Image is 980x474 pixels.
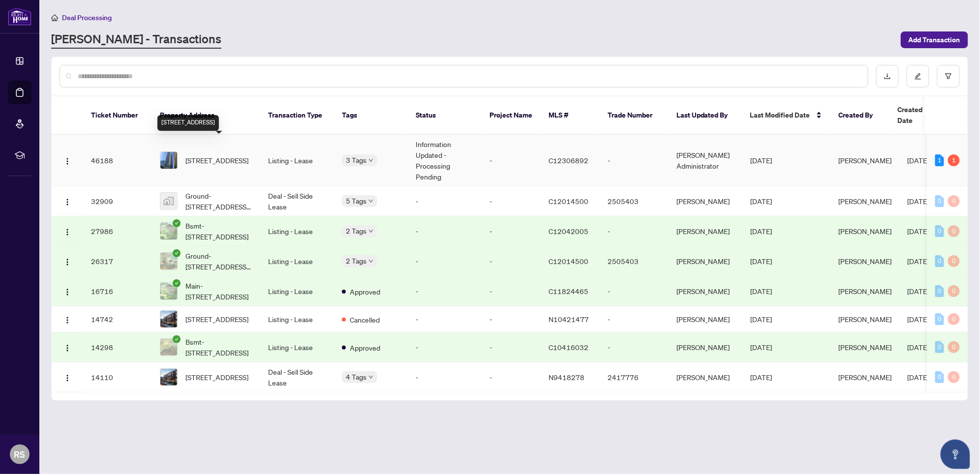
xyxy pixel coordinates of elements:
td: [PERSON_NAME] [669,216,742,246]
span: [PERSON_NAME] [839,373,892,382]
span: [PERSON_NAME] [839,156,892,165]
img: Logo [63,344,71,352]
th: Project Name [482,96,541,135]
td: [PERSON_NAME] [669,276,742,306]
td: - [408,362,482,392]
span: RS [14,447,26,461]
button: download [876,65,899,88]
td: 14742 [83,306,152,332]
span: Ground-[STREET_ADDRESS][PERSON_NAME] [185,250,252,272]
span: Bsmt-[STREET_ADDRESS] [185,336,252,358]
button: Logo [60,253,75,269]
td: Listing - Lease [260,246,334,276]
td: [PERSON_NAME] [669,246,742,276]
td: - [408,306,482,332]
div: 0 [935,225,944,237]
img: Logo [63,228,71,236]
td: 14110 [83,362,152,392]
span: C11824465 [549,287,588,296]
img: thumbnail-img [160,339,177,355]
th: Created By [831,96,890,135]
span: [PERSON_NAME] [839,197,892,206]
td: Listing - Lease [260,306,334,332]
th: Trade Number [600,96,669,135]
span: [DATE] [750,227,772,236]
td: - [482,135,541,186]
button: Logo [60,152,75,168]
div: 0 [948,341,960,353]
span: [PERSON_NAME] [839,227,892,236]
div: [STREET_ADDRESS] [157,115,219,131]
span: down [368,259,373,264]
span: N10421477 [549,315,589,324]
span: down [368,375,373,380]
div: 0 [935,371,944,383]
td: - [482,246,541,276]
th: Status [408,96,482,135]
span: [DATE] [750,197,772,206]
td: 14298 [83,332,152,362]
img: Logo [63,157,71,165]
img: thumbnail-img [160,283,177,299]
span: [PERSON_NAME] [839,315,892,324]
div: 0 [935,285,944,297]
span: [DATE] [750,343,772,352]
div: 0 [935,255,944,267]
div: 0 [948,195,960,207]
span: [DATE] [908,315,929,324]
img: Logo [63,288,71,296]
img: thumbnail-img [160,311,177,327]
span: Approved [350,286,380,297]
div: 0 [935,341,944,353]
td: - [482,276,541,306]
td: Deal - Sell Side Lease [260,186,334,216]
td: [PERSON_NAME] [669,306,742,332]
img: Logo [63,374,71,382]
th: Ticket Number [83,96,152,135]
img: Logo [63,258,71,266]
td: Deal - Sell Side Lease [260,362,334,392]
td: [PERSON_NAME] Administrator [669,135,742,186]
a: [PERSON_NAME] - Transactions [51,31,221,49]
td: 2417776 [600,362,669,392]
button: Logo [60,369,75,385]
span: [STREET_ADDRESS] [185,155,248,166]
td: - [600,332,669,362]
td: - [408,276,482,306]
span: [DATE] [908,197,929,206]
span: [DATE] [908,287,929,296]
button: Add Transaction [901,31,968,48]
td: - [408,246,482,276]
span: 5 Tags [346,195,367,207]
td: 46188 [83,135,152,186]
td: [PERSON_NAME] [669,362,742,392]
span: Deal Processing [62,13,112,22]
div: 0 [948,285,960,297]
span: [DATE] [750,373,772,382]
span: check-circle [173,279,181,287]
span: [DATE] [750,156,772,165]
div: 0 [935,195,944,207]
div: 0 [948,255,960,267]
span: 4 Tags [346,371,367,383]
img: thumbnail-img [160,152,177,169]
span: check-circle [173,335,181,343]
span: [DATE] [750,315,772,324]
td: Listing - Lease [260,216,334,246]
div: 0 [948,371,960,383]
button: Open asap [941,440,970,469]
span: [PERSON_NAME] [839,287,892,296]
td: Listing - Lease [260,276,334,306]
td: Listing - Lease [260,332,334,362]
button: Logo [60,193,75,209]
th: Created Date [890,96,959,135]
span: Ground-[STREET_ADDRESS][PERSON_NAME] [185,190,252,212]
td: - [482,186,541,216]
img: thumbnail-img [160,223,177,239]
img: Logo [63,198,71,206]
td: - [482,306,541,332]
span: 3 Tags [346,154,367,166]
div: 1 [935,154,944,166]
th: Property Address [152,96,260,135]
span: 2 Tags [346,255,367,267]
